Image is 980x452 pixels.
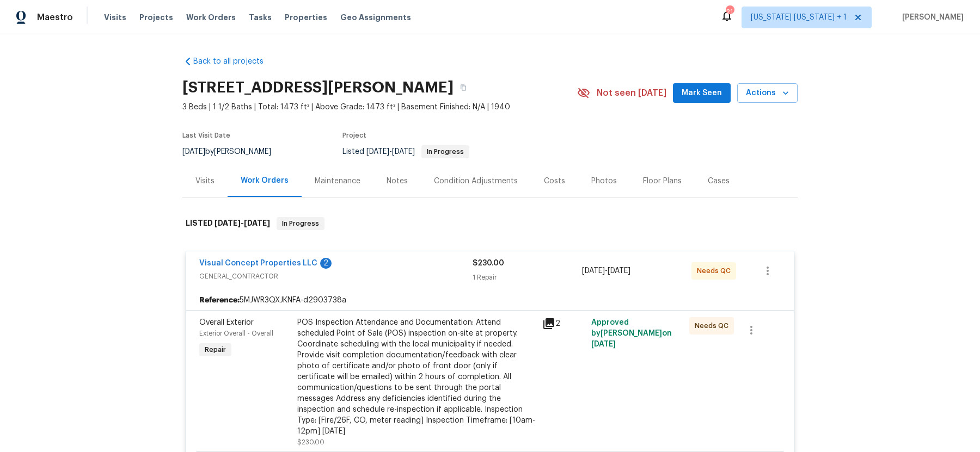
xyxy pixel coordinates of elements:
[182,102,577,113] span: 3 Beds | 1 1/2 Baths | Total: 1473 ft² | Above Grade: 1473 ft² | Basement Finished: N/A | 1940
[200,344,230,355] span: Repair
[182,145,284,158] div: by [PERSON_NAME]
[473,259,504,267] span: $230.00
[392,148,415,156] span: [DATE]
[278,218,323,229] span: In Progress
[139,12,173,23] span: Projects
[582,265,630,276] span: -
[285,12,327,23] span: Properties
[454,78,473,97] button: Copy Address
[697,265,735,276] span: Needs QC
[199,319,254,326] span: Overall Exterior
[898,12,964,23] span: [PERSON_NAME]
[199,259,317,267] a: Visual Concept Properties LLC
[682,86,722,100] span: Mark Seen
[199,330,273,337] span: Exterior Overall - Overall
[182,132,230,139] span: Last Visit Date
[591,176,617,187] div: Photos
[387,176,408,187] div: Notes
[544,176,565,187] div: Costs
[695,320,733,331] span: Needs QC
[737,83,798,103] button: Actions
[751,12,847,23] span: [US_STATE] [US_STATE] + 1
[315,176,360,187] div: Maintenance
[434,176,518,187] div: Condition Adjustments
[182,148,205,156] span: [DATE]
[186,217,270,230] h6: LISTED
[608,267,630,275] span: [DATE]
[182,56,287,67] a: Back to all projects
[182,206,798,241] div: LISTED [DATE]-[DATE]In Progress
[244,219,270,227] span: [DATE]
[746,86,789,100] span: Actions
[542,317,585,330] div: 2
[297,439,324,445] span: $230.00
[342,148,469,156] span: Listed
[422,148,468,155] span: In Progress
[249,14,272,21] span: Tasks
[199,295,240,306] b: Reference:
[597,88,666,98] span: Not seen [DATE]
[186,12,236,23] span: Work Orders
[366,148,389,156] span: [DATE]
[195,176,215,187] div: Visits
[473,272,582,283] div: 1 Repair
[342,132,366,139] span: Project
[726,7,733,17] div: 21
[340,12,411,23] span: Geo Assignments
[186,290,794,310] div: 5MJWR3QXJKNFA-d2903738a
[643,176,682,187] div: Floor Plans
[591,340,616,348] span: [DATE]
[591,319,672,348] span: Approved by [PERSON_NAME] on
[320,258,332,269] div: 2
[215,219,241,227] span: [DATE]
[297,317,536,437] div: POS Inspection Attendance and Documentation: Attend scheduled Point of Sale (POS) inspection on-s...
[104,12,126,23] span: Visits
[241,175,289,186] div: Work Orders
[708,176,730,187] div: Cases
[582,267,605,275] span: [DATE]
[673,83,731,103] button: Mark Seen
[215,219,270,227] span: -
[182,82,454,93] h2: [STREET_ADDRESS][PERSON_NAME]
[366,148,415,156] span: -
[37,12,73,23] span: Maestro
[199,271,473,282] span: GENERAL_CONTRACTOR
